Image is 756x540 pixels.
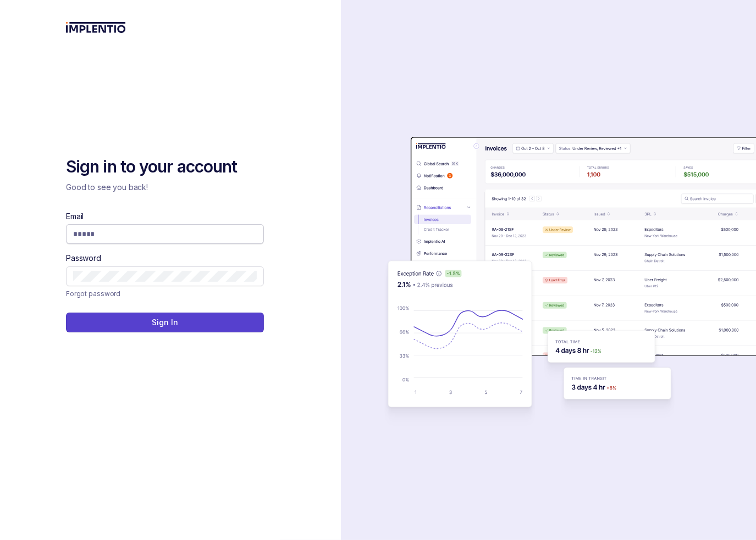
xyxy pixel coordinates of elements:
img: logo [66,22,126,33]
h2: Sign in to your account [66,156,264,178]
label: Password [66,253,101,264]
p: Forgot password [66,288,120,299]
p: Sign In [152,317,178,328]
a: Link Forgot password [66,288,120,299]
p: Good to see you back! [66,182,264,193]
button: Sign In [66,313,264,332]
label: Email [66,211,84,222]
